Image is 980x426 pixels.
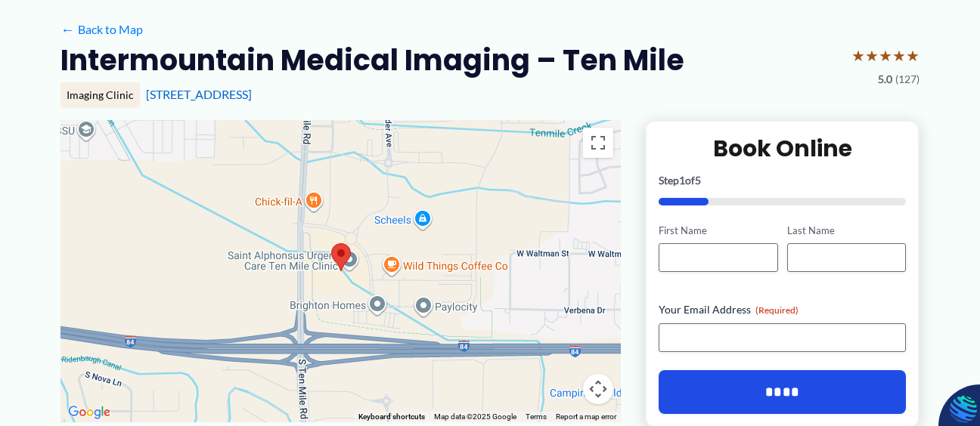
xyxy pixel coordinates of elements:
img: Google [64,403,114,422]
button: Map camera controls [583,374,613,404]
h2: Intermountain Medical Imaging – Ten Mile [60,42,684,79]
p: Step of [659,175,906,186]
span: ★ [892,42,906,69]
label: Last Name [787,224,906,238]
span: 5.0 [878,69,892,89]
button: Keyboard shortcuts [358,412,425,422]
h2: Book Online [659,134,906,163]
span: (Required) [755,304,799,316]
a: Terms [526,412,547,421]
span: Map data ©2025 Google [434,412,516,421]
span: (127) [895,69,920,89]
label: Your Email Address [659,302,906,317]
span: ★ [865,42,879,69]
label: First Name [659,224,777,238]
a: [STREET_ADDRESS] [146,87,252,101]
span: 5 [695,174,701,187]
span: ★ [879,42,892,69]
a: Open this area in Google Maps (opens a new window) [64,403,114,422]
span: ★ [851,42,865,69]
button: Toggle fullscreen view [583,128,613,158]
a: Report a map error [556,412,616,421]
span: ★ [906,42,920,69]
span: 1 [679,174,685,187]
div: Imaging Clinic [60,82,140,108]
a: ←Back to Map [60,18,143,41]
span: ← [60,22,75,36]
